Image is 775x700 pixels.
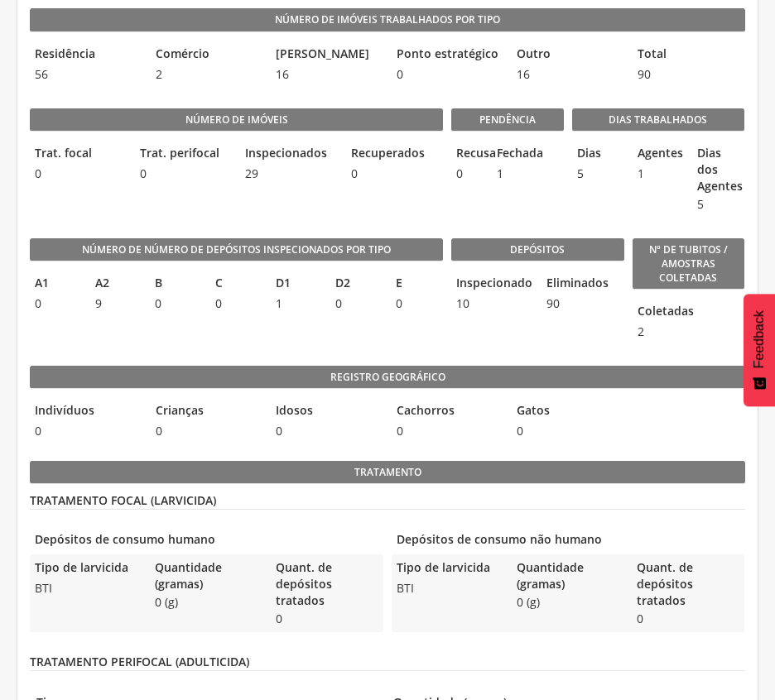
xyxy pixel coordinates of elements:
[30,8,745,31] legend: Número de Imóveis Trabalhados por Tipo
[512,423,624,439] span: 0
[151,402,263,421] legend: Crianças
[30,145,127,164] legend: Trat. focal
[30,108,443,132] legend: Número de imóveis
[542,275,623,294] legend: Eliminados
[633,165,685,182] span: 1
[392,559,503,578] legend: Tipo de larvicida
[692,145,744,194] legend: Dias dos Agentes
[30,531,383,550] legend: Depósitos de consumo humano
[330,275,383,294] legend: D2
[744,294,775,406] button: Feedback - Mostrar pesquisa
[512,559,623,592] legend: Quantidade (gramas)
[151,66,263,83] span: 2
[271,46,383,65] legend: [PERSON_NAME]
[271,423,383,439] span: 0
[150,594,262,611] span: 0 (g)
[512,594,623,611] span: 0 (g)
[451,275,533,294] legend: Inspecionado
[512,46,624,65] legend: Outro
[451,108,564,132] legend: Pendência
[30,492,745,510] legend: TRATAMENTO FOCAL (LARVICIDA)
[492,165,523,182] span: 1
[572,108,744,132] legend: Dias Trabalhados
[633,324,643,340] span: 2
[512,402,624,421] legend: Gatos
[572,145,624,164] legend: Dias
[150,559,262,592] legend: Quantidade (gramas)
[633,145,685,164] legend: Agentes
[30,366,745,389] legend: Registro geográfico
[30,423,142,439] span: 0
[271,295,323,312] span: 1
[633,66,745,83] span: 90
[391,295,443,312] span: 0
[210,275,262,294] legend: C
[30,238,443,261] legend: Número de Número de Depósitos Inspecionados por Tipo
[210,295,262,312] span: 0
[572,165,624,182] span: 5
[271,559,383,609] legend: Quant. de depósitos tratados
[30,46,142,65] legend: Residência
[752,310,767,368] span: Feedback
[30,580,142,597] span: BTI
[633,303,643,322] legend: Coletadas
[30,165,127,182] span: 0
[451,238,623,261] legend: Depósitos
[30,66,142,83] span: 56
[30,275,82,294] legend: A1
[632,559,744,609] legend: Quant. de depósitos tratados
[346,165,443,182] span: 0
[30,654,745,671] legend: TRATAMENTO PERIFOCAL (ADULTICIDA)
[392,423,504,439] span: 0
[330,295,383,312] span: 0
[240,165,337,182] span: 29
[392,66,504,83] span: 0
[90,275,142,294] legend: A2
[271,66,383,83] span: 16
[150,275,202,294] legend: B
[451,165,483,182] span: 0
[240,145,337,164] legend: Inspecionados
[451,295,533,312] span: 10
[135,165,232,182] span: 0
[451,145,483,164] legend: Recusa
[271,611,383,627] span: 0
[392,580,503,597] span: BTI
[392,402,504,421] legend: Cachorros
[542,295,623,312] span: 90
[633,238,745,290] legend: Nº de Tubitos / Amostras coletadas
[271,275,323,294] legend: D1
[692,196,744,213] span: 5
[135,145,232,164] legend: Trat. perifocal
[151,46,263,65] legend: Comércio
[392,531,745,550] legend: Depósitos de consumo não humano
[346,145,443,164] legend: Recuperados
[30,559,142,578] legend: Tipo de larvicida
[30,295,82,312] span: 0
[271,402,383,421] legend: Idosos
[30,402,142,421] legend: Indivíduos
[632,611,744,627] span: 0
[392,46,504,65] legend: Ponto estratégico
[391,275,443,294] legend: E
[151,423,263,439] span: 0
[90,295,142,312] span: 9
[492,145,523,164] legend: Fechada
[150,295,202,312] span: 0
[633,46,745,65] legend: Total
[512,66,624,83] span: 16
[30,461,745,484] legend: Tratamento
